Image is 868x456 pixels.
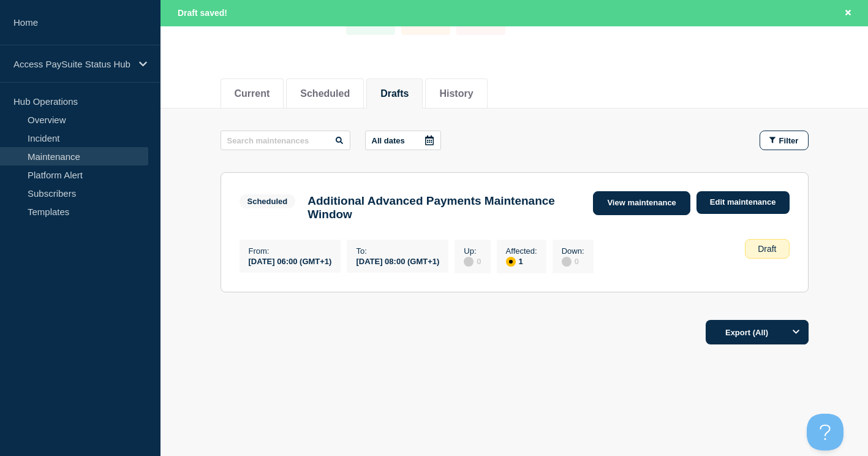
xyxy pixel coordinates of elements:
iframe: Help Scout Beacon - Open [807,414,843,450]
button: Export (All) [706,320,809,344]
p: Access PaySuite Status Hub [13,59,131,69]
p: Up : [464,246,481,256]
div: Scheduled [247,197,288,206]
button: Close banner [840,6,856,20]
button: All dates [365,131,441,150]
input: Search maintenances [221,131,350,150]
h3: Additional Advanced Payments Maintenance Window [308,194,581,221]
div: disabled [464,257,474,267]
div: 0 [562,256,584,267]
div: 0 [464,256,481,267]
div: [DATE] 08:00 (GMT+1) [356,256,439,266]
p: From : [249,246,332,256]
p: Down : [562,246,584,256]
div: [DATE] 06:00 (GMT+1) [249,256,332,266]
button: History [439,88,473,99]
span: Filter [779,136,799,145]
button: Options [784,320,809,344]
a: Edit maintenance [696,191,790,214]
a: View maintenance [593,191,690,215]
p: All dates [372,136,405,145]
button: Filter [760,131,809,150]
span: Draft saved! [178,8,227,18]
button: Drafts [380,88,409,99]
div: 1 [506,256,537,267]
div: affected [506,257,516,267]
button: Current [235,88,270,99]
div: disabled [562,257,572,267]
button: Scheduled [300,88,350,99]
p: To : [356,246,439,256]
p: Affected : [506,246,537,256]
div: Draft [745,239,789,259]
